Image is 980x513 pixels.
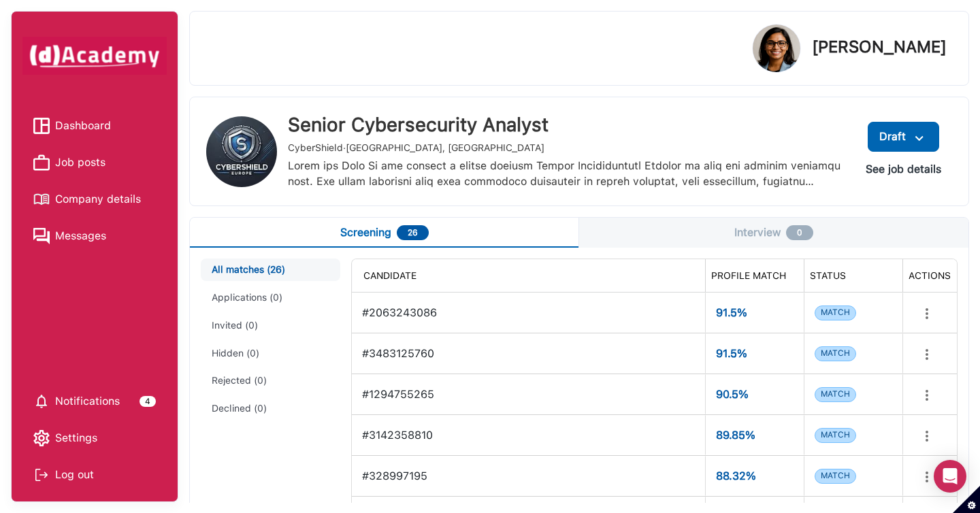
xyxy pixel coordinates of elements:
img: job-image [206,116,277,187]
img: Job posts icon [33,154,50,171]
img: Profile [753,24,800,72]
span: 89.85% [716,429,793,442]
a: Messages iconMessages [33,226,156,246]
div: #1294755265 [362,380,694,408]
div: 4 [140,396,156,407]
a: Company details iconCompany details [33,189,156,210]
div: 26 [397,225,429,240]
span: ACTIONS [909,270,951,281]
span: Messages [55,226,106,246]
img: menu [911,130,928,147]
div: Open Intercom Messenger [934,460,966,493]
div: #2063243086 [362,299,694,327]
div: Draft [879,127,928,146]
button: All matches (26) [201,259,340,281]
span: MATCH [815,387,856,402]
span: 91.5% [716,347,793,360]
span: PROFILE MATCH [711,270,786,281]
button: more [913,423,941,450]
span: Company details [55,189,141,210]
img: Company details icon [33,191,50,208]
button: Hidden (0) [201,342,340,365]
img: Log out [33,467,50,483]
div: #3142358810 [362,421,694,449]
a: Job posts iconJob posts [33,152,156,173]
img: setting [33,430,50,446]
span: 88.32% [716,469,793,482]
button: See job details [855,157,952,182]
span: MATCH [815,346,856,361]
div: CyberShield · [GEOGRAPHIC_DATA], [GEOGRAPHIC_DATA] [288,142,844,154]
div: Log out [33,465,156,485]
span: MATCH [815,469,856,484]
button: Declined (0) [201,397,340,420]
div: 0 [786,225,813,240]
span: Dashboard [55,116,111,136]
button: more [913,341,941,368]
div: #328997195 [362,462,694,490]
p: [PERSON_NAME] [812,39,947,55]
div: Senior Cybersecurity Analyst [288,114,844,137]
div: Lorem ips Dolo Si ame consect a elitse doeiusm Tempor Incididuntutl Etdolor ma aliq eni adminim v... [288,159,844,189]
button: more [913,382,941,409]
button: Invited (0) [201,314,340,337]
img: dAcademy [22,37,167,75]
button: Draftmenu [868,122,939,152]
button: Set cookie preferences [953,486,980,513]
img: Dashboard icon [33,118,50,134]
span: CANDIDATE [363,270,416,281]
button: Interview0 [579,218,968,248]
span: MATCH [815,428,856,443]
button: Screening26 [190,218,579,248]
button: Applications (0) [201,286,340,309]
span: MATCH [815,305,856,320]
img: Messages icon [33,228,50,244]
span: Job posts [55,152,105,173]
div: #3483125760 [362,340,694,367]
button: Rejected (0) [201,369,340,392]
img: setting [33,393,50,410]
a: Dashboard iconDashboard [33,116,156,136]
button: more [913,463,941,491]
span: Notifications [55,391,120,412]
span: 91.5% [716,306,793,319]
button: more [913,300,941,327]
span: 90.5% [716,388,793,401]
span: Settings [55,428,97,448]
span: STATUS [810,270,846,281]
